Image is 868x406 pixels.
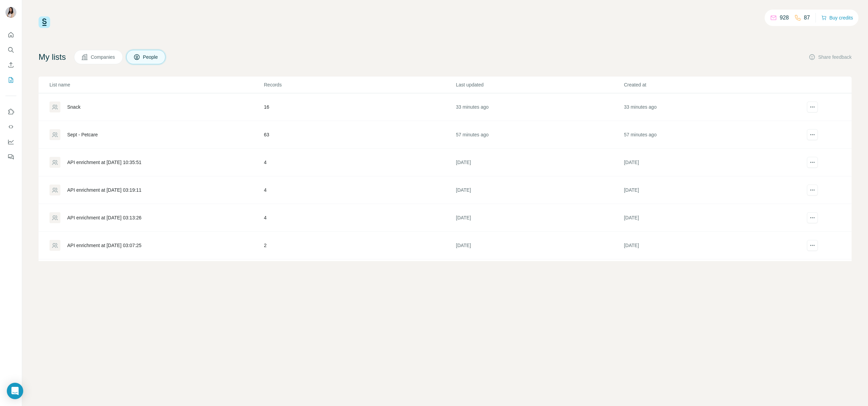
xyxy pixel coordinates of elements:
button: Enrich CSV [5,59,16,71]
button: actions [807,185,818,195]
td: [DATE] [455,232,623,259]
button: actions [807,240,818,251]
h4: My lists [39,52,66,63]
button: My lists [5,74,16,86]
div: API enrichment at [DATE] 03:13:26 [67,214,142,221]
p: List name [49,81,263,88]
td: 33 minutes ago [455,93,623,121]
button: actions [807,101,818,112]
td: 57 minutes ago [455,121,623,149]
button: Buy credits [821,13,853,23]
button: actions [807,157,818,168]
p: 928 [780,14,789,22]
span: People [143,54,159,60]
div: API enrichment at [DATE] 10:35:51 [67,159,142,166]
button: Quick start [5,29,16,41]
button: Dashboard [5,136,16,148]
td: [DATE] [455,259,623,287]
td: [DATE] [624,232,792,259]
img: Surfe Logo [39,16,50,28]
div: Snack [67,104,81,110]
td: [DATE] [624,204,792,232]
td: [DATE] [624,176,792,204]
div: Open Intercom Messenger [7,383,23,399]
td: 4 [264,176,456,204]
td: 4 [264,204,456,232]
td: 16 [264,93,456,121]
p: Last updated [456,81,623,88]
button: Use Surfe API [5,121,16,133]
td: [DATE] [455,176,623,204]
button: Use Surfe on LinkedIn [5,106,16,118]
td: 63 [264,121,456,149]
td: 57 minutes ago [624,121,792,149]
td: [DATE] [624,149,792,176]
td: 2 [264,259,456,287]
button: actions [807,129,818,140]
td: 33 minutes ago [624,93,792,121]
p: Created at [624,81,791,88]
button: Feedback [5,151,16,163]
button: Share feedback [809,54,852,60]
td: [DATE] [455,204,623,232]
p: Records [264,81,455,88]
td: [DATE] [455,149,623,176]
td: 4 [264,149,456,176]
td: [DATE] [624,259,792,287]
button: Search [5,44,16,56]
img: Avatar [5,7,16,18]
button: actions [807,212,818,223]
p: 87 [804,14,810,22]
td: 2 [264,232,456,259]
span: Companies [91,54,116,60]
div: API enrichment at [DATE] 03:07:25 [67,242,142,249]
div: Sept - Petcare [67,131,98,138]
div: API enrichment at [DATE] 03:19:11 [67,187,142,193]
